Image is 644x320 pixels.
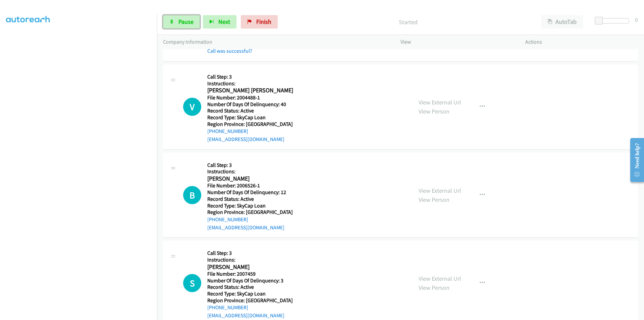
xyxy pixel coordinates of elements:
[541,15,583,29] button: AutoTab
[207,290,293,297] h5: Record Type: SkyCap Loan
[207,250,293,257] h5: Call Step: 3
[178,18,194,26] span: Pause
[207,216,248,223] a: [PHONE_NUMBER]
[419,98,461,106] a: View External Url
[183,186,201,204] h1: B
[183,274,201,292] div: The call is yet to be attempted
[207,277,293,284] h5: Number Of Days Of Delinquency: 3
[419,187,461,194] a: View External Url
[207,189,293,196] h5: Number Of Days Of Delinquency: 12
[207,271,293,277] h5: File Number: 2007459
[207,114,293,121] h5: Record Type: SkyCap Loan
[207,297,293,304] h5: Region Province: [GEOGRAPHIC_DATA]
[207,94,293,101] h5: File Number: 2004488-1
[287,17,529,27] p: Started
[207,162,293,169] h5: Call Step: 3
[525,38,638,46] p: Actions
[400,38,513,46] p: View
[207,48,252,54] a: Call was successful?
[207,263,293,271] h2: [PERSON_NAME]
[207,304,248,311] a: [PHONE_NUMBER]
[207,209,293,216] h5: Region Province: [GEOGRAPHIC_DATA]
[207,196,293,202] h5: Record Status: Active
[207,175,293,183] h2: [PERSON_NAME]
[207,202,293,209] h5: Record Type: SkyCap Loan
[207,80,293,87] h5: Instructions:
[207,168,293,175] h5: Instructions:
[183,274,201,292] h1: S
[625,133,644,187] iframe: Resource Center
[635,15,638,24] div: 0
[207,87,293,94] h2: [PERSON_NAME] [PERSON_NAME]
[207,312,284,319] a: [EMAIL_ADDRESS][DOMAIN_NAME]
[256,18,271,26] span: Finish
[207,101,293,108] h5: Number Of Days Of Delinquency: 40
[207,224,284,231] a: [EMAIL_ADDRESS][DOMAIN_NAME]
[207,257,293,263] h5: Instructions:
[207,121,293,128] h5: Region Province: [GEOGRAPHIC_DATA]
[207,182,293,189] h5: File Number: 2006526-1
[183,98,201,116] div: The call is yet to be attempted
[207,74,293,80] h5: Call Step: 3
[207,284,293,290] h5: Record Status: Active
[207,136,284,142] a: [EMAIL_ADDRESS][DOMAIN_NAME]
[419,275,461,282] a: View External Url
[419,284,449,291] a: View Person
[183,98,201,116] h1: V
[241,15,278,29] a: Finish
[598,18,629,24] div: Delay between calls (in seconds)
[203,15,236,29] button: Next
[163,15,200,29] a: Pause
[207,128,248,134] a: [PHONE_NUMBER]
[163,38,388,46] p: Company Information
[183,186,201,204] div: The call is yet to be attempted
[419,107,449,115] a: View Person
[419,196,449,203] a: View Person
[207,107,293,114] h5: Record Status: Active
[218,18,230,26] span: Next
